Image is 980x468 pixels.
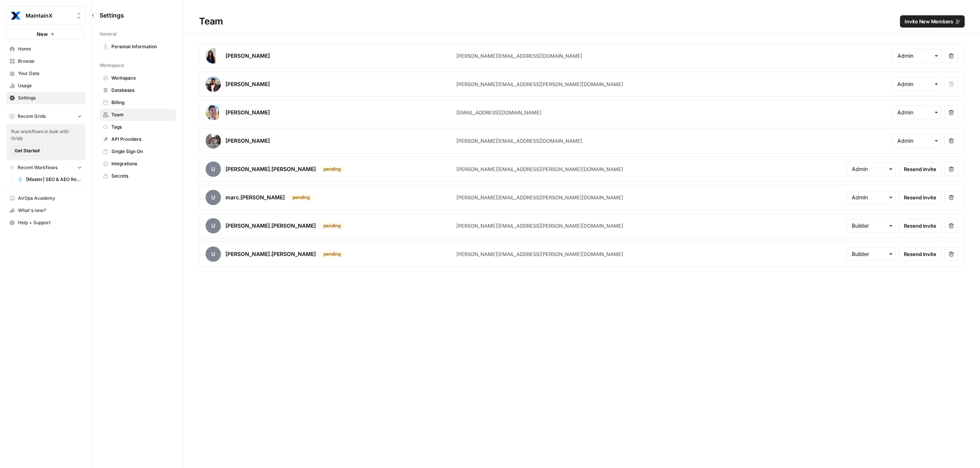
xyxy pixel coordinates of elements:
button: Resend invite [899,191,941,204]
span: Workspace [111,75,172,82]
span: Personal Information [111,43,172,50]
div: [PERSON_NAME][EMAIL_ADDRESS][DOMAIN_NAME] [456,137,582,145]
div: [PERSON_NAME][EMAIL_ADDRESS][PERSON_NAME][DOMAIN_NAME] [456,250,623,258]
button: Resend invite [899,247,941,261]
img: avatar [206,105,219,120]
a: Tags [100,121,176,133]
span: Tags [111,124,172,130]
span: Resend invite [904,222,936,230]
span: MaintainX [26,12,72,20]
span: [Master] SEO & AEO Refresh [26,176,82,183]
span: Run workflows in bulk with Grids [11,128,81,142]
span: Your Data [18,70,82,77]
span: Single Sign On [111,148,172,155]
a: API Providers [100,133,176,145]
img: MaintainX Logo [9,9,23,23]
span: u [206,161,221,177]
span: Get Started [15,147,39,154]
span: u [206,218,221,233]
a: AirOps Academy [6,192,85,204]
span: Resend invite [904,165,936,173]
input: Admin [897,80,936,88]
div: [PERSON_NAME][EMAIL_ADDRESS][DOMAIN_NAME] [456,52,582,60]
div: [PERSON_NAME].[PERSON_NAME] [225,222,316,230]
span: Resend invite [904,250,936,258]
input: Builder [852,250,891,258]
span: Team [111,111,172,118]
span: General [100,31,117,38]
input: Builder [852,222,891,230]
button: Recent Workflows [6,162,85,173]
div: marc.[PERSON_NAME] [225,194,285,201]
input: Admin [897,109,936,116]
div: [PERSON_NAME][EMAIL_ADDRESS][PERSON_NAME][DOMAIN_NAME] [456,80,623,88]
span: Settings [18,95,82,101]
input: Admin [897,52,936,60]
a: Browse [6,55,85,67]
img: avatar [206,133,221,148]
span: Integrations [111,160,172,167]
div: [PERSON_NAME].[PERSON_NAME] [225,250,316,258]
div: [PERSON_NAME] [225,52,270,60]
div: [PERSON_NAME] [225,137,270,145]
button: Resend invite [899,162,941,176]
a: Settings [6,92,85,104]
span: Usage [18,82,82,89]
button: Invite New Members [900,15,965,28]
a: Usage [6,80,85,92]
a: Personal Information [100,41,176,53]
span: Workspace [100,62,124,69]
span: Invite New Members [905,18,953,25]
button: Workspace: MaintainX [6,6,85,25]
span: New [37,30,48,38]
div: [PERSON_NAME][EMAIL_ADDRESS][PERSON_NAME][DOMAIN_NAME] [456,222,623,230]
span: API Providers [111,136,172,143]
a: Home [6,43,85,55]
button: Get Started [11,146,43,156]
a: [Master] SEO & AEO Refresh [14,173,85,186]
a: Team [100,109,176,121]
span: Recent Workflows [18,164,57,171]
div: [PERSON_NAME][EMAIL_ADDRESS][PERSON_NAME][DOMAIN_NAME] [456,194,623,201]
div: pending [289,194,313,201]
span: Home [18,46,82,52]
a: Integrations [100,158,176,170]
button: Recent Grids [6,111,85,122]
span: u [206,246,221,262]
span: Billing [111,99,172,106]
div: pending [320,166,344,173]
a: Billing [100,96,176,109]
div: [PERSON_NAME] [225,109,270,116]
div: pending [320,251,344,258]
a: Workspace [100,72,176,84]
span: AirOps Academy [18,195,82,202]
input: Admin [897,137,936,145]
a: Your Data [6,67,85,80]
button: Help + Support [6,217,85,229]
div: What's new? [7,205,85,216]
button: Resend invite [899,219,941,233]
button: New [6,28,85,40]
div: [PERSON_NAME] [225,80,270,88]
div: [PERSON_NAME].[PERSON_NAME] [225,165,316,173]
div: pending [320,222,344,229]
span: Help + Support [18,219,82,226]
a: Secrets [100,170,176,182]
a: Single Sign On [100,145,176,158]
span: Recent Grids [18,113,46,120]
span: Secrets [111,173,172,179]
img: avatar [206,48,216,64]
span: Databases [111,87,172,94]
div: [EMAIL_ADDRESS][DOMAIN_NAME] [456,109,541,116]
input: Admin [852,194,891,201]
input: Admin [852,165,891,173]
span: Resend invite [904,194,936,201]
span: Settings [100,11,124,20]
a: Databases [100,84,176,96]
button: What's new? [6,204,85,217]
span: Browse [18,58,82,65]
span: u [206,190,221,205]
img: avatar [206,77,221,92]
div: [PERSON_NAME][EMAIL_ADDRESS][PERSON_NAME][DOMAIN_NAME] [456,165,623,173]
div: Team [184,15,980,28]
